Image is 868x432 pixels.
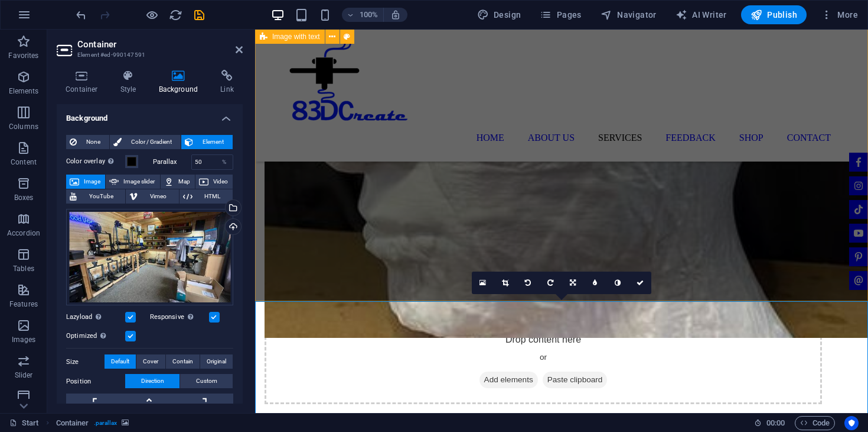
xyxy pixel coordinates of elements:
[562,272,584,294] a: Change orientation
[74,8,88,22] i: Undo: Change image (Ctrl+Z)
[754,416,785,430] h6: Session time
[196,374,217,388] span: Custom
[9,86,39,96] p: Elements
[66,329,125,343] label: Optimized
[9,416,39,430] a: Click to cancel selection. Double-click to open Pages
[12,335,36,344] p: Images
[77,39,243,50] h2: Container
[816,5,863,24] button: More
[741,5,807,24] button: Publish
[477,9,521,21] span: Design
[517,272,539,294] a: Rotate left 90°
[629,272,651,294] a: Confirm ( ⌘ ⏎ )
[9,122,38,131] p: Columns
[126,189,178,204] button: Vimeo
[66,135,109,149] button: None
[80,189,122,204] span: YouTube
[795,416,835,430] button: Code
[106,175,159,189] button: Image slider
[494,272,517,294] a: Crop mode
[168,8,182,22] button: reload
[136,354,165,369] button: Cover
[196,189,229,204] span: HTML
[15,370,33,380] p: Slider
[125,374,180,388] button: Direction
[8,51,38,60] p: Favorites
[224,342,283,359] span: Add elements
[66,209,233,306] div: b39d3f12-b292-4786-bfdf-0fc4ff54eb14-PNVtS-0siUF33J3vght3IQ.jpeg
[539,272,562,294] a: Rotate right 90°
[122,175,156,189] span: Image slider
[57,104,243,125] h4: Background
[775,418,776,427] span: :
[192,8,206,22] button: save
[342,8,384,22] button: 100%
[14,193,34,202] p: Boxes
[161,175,195,189] button: Map
[105,354,136,369] button: Default
[77,50,219,60] h3: Element #ed-990147591
[141,374,164,388] span: Direction
[166,354,200,369] button: Contain
[172,354,193,369] span: Contain
[288,342,353,359] span: Paste clipboard
[216,155,233,169] div: %
[540,9,581,21] span: Pages
[13,264,34,273] p: Tables
[66,189,125,204] button: YouTube
[111,354,129,369] span: Default
[584,272,606,294] a: Blur
[9,291,567,375] div: Drop content here
[57,70,112,95] h4: Container
[56,416,89,430] span: Click to select. Double-click to edit
[177,175,191,189] span: Map
[766,416,785,430] span: 00 00
[821,9,858,21] span: More
[181,135,233,149] button: Element
[11,157,37,167] p: Content
[207,354,226,369] span: Original
[212,175,229,189] span: Video
[601,9,657,21] span: Navigator
[9,299,38,309] p: Features
[800,416,830,430] span: Code
[150,310,209,324] label: Responsive
[83,175,102,189] span: Image
[472,272,494,294] a: Select files from the file manager, stock photos, or upload file(s)
[750,9,797,21] span: Publish
[844,416,859,430] button: Usercentrics
[535,5,586,24] button: Pages
[7,228,40,238] p: Accordion
[180,374,233,388] button: Custom
[145,8,159,22] button: Click here to leave preview mode and continue editing
[211,70,243,95] h4: Link
[472,5,526,24] button: Design
[112,70,150,95] h4: Style
[192,8,206,22] i: Save (Ctrl+S)
[169,8,182,22] i: Reload page
[56,416,129,430] nav: breadcrumb
[606,272,629,294] a: Greyscale
[676,9,727,21] span: AI Writer
[360,8,378,22] h6: 100%
[596,5,661,24] button: Navigator
[200,354,233,369] button: Original
[66,375,125,389] label: Position
[110,135,181,149] button: Color / Gradient
[671,5,732,24] button: AI Writer
[153,159,191,165] label: Parallax
[66,175,105,189] button: Image
[66,355,105,369] label: Size
[141,189,175,204] span: Vimeo
[150,70,212,95] h4: Background
[197,135,229,149] span: Element
[66,310,125,324] label: Lazyload
[180,189,233,204] button: HTML
[143,354,158,369] span: Cover
[94,416,118,430] span: . parallax
[195,175,233,189] button: Video
[80,135,106,149] span: None
[66,154,125,169] label: Color overlay
[122,420,129,426] i: This element contains a background
[74,8,88,22] button: undo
